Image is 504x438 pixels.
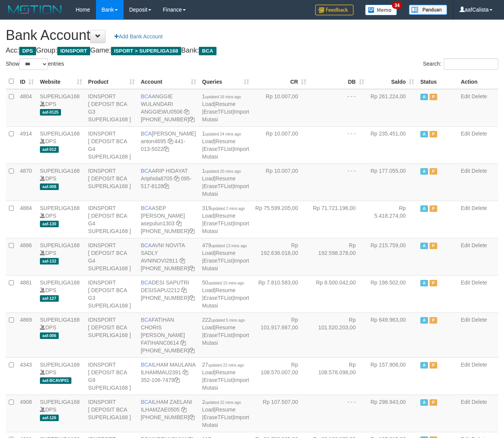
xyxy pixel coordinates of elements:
[17,201,37,238] td: 4884
[37,357,85,395] td: DPS
[138,126,199,164] td: [PERSON_NAME] 441-013-5022
[202,399,241,405] span: 2
[392,2,402,9] span: 34
[471,279,487,286] a: Delete
[211,207,245,211] span: updated 2 mins ago
[420,168,428,175] span: Active
[141,340,179,346] a: FATIHANC0614
[181,287,187,293] a: Copy DESISAPU2212 to clipboard
[309,74,367,89] th: DB: activate to sort column ascending
[430,280,437,286] span: Paused
[109,30,167,43] a: Add Bank Account
[202,279,249,309] span: | | |
[309,357,367,395] td: Rp 108.578.098,00
[202,369,214,375] a: Load
[40,362,80,368] a: SUPERLIGA168
[141,258,178,264] a: AVNINOVI2911
[138,74,199,89] th: Account: activate to sort column ascending
[417,74,458,89] th: Status
[367,89,417,127] td: Rp 261.224,00
[202,279,244,286] span: 50
[141,205,152,211] span: BCA
[252,238,309,275] td: Rp 192.636.018,00
[40,242,80,248] a: SUPERLIGA168
[471,362,487,368] a: Delete
[138,275,199,312] td: DESI SAPUTRI [PHONE_NUMBER]
[40,221,59,227] span: aaf-130
[138,357,199,395] td: ILHAM MAULANA 352-106-7479
[141,138,166,144] a: anton4695
[309,312,367,357] td: Rp 101.520.203,00
[202,295,249,309] a: Import Mutasi
[252,89,309,127] td: Rp 10.007,00
[461,242,470,248] a: Edit
[458,74,498,89] th: Action
[199,47,216,55] span: BCA
[202,242,247,248] span: 479
[211,244,247,248] span: updated 13 mins ago
[202,362,249,391] span: | | |
[85,164,138,201] td: IDNSPORT [ DEPOSIT BCA SUPERLIGA168 ]
[40,109,61,116] span: aaf-0125
[202,213,214,219] a: Load
[444,58,498,70] input: Search:
[37,275,85,312] td: DPS
[461,317,470,323] a: Edit
[409,5,447,15] img: panduan.png
[40,279,80,286] a: SUPERLIGA168
[202,324,214,331] a: Load
[111,47,181,55] span: ISPORT > SUPERLIGA168
[174,377,180,383] a: Copy 3521067479 to clipboard
[315,5,354,15] img: Feedback.jpg
[189,347,195,354] a: Copy 4062281727 to clipboard
[141,220,175,226] a: asepulun1303
[202,175,214,182] a: Load
[17,126,37,164] td: 4914
[215,324,235,331] a: Resume
[461,168,470,174] a: Edit
[471,242,487,248] a: Delete
[17,357,37,395] td: 4343
[138,312,199,357] td: FATIHAN CHORIS [PERSON_NAME] [PHONE_NUMBER]
[141,369,181,375] a: ILHAMMAU2391
[205,400,241,405] span: updated 22 mins ago
[189,116,195,122] a: Copy 4062213373 to clipboard
[202,205,249,234] span: | | |
[6,58,64,70] label: Show entries
[367,74,417,89] th: Saldo: activate to sort column ascending
[367,312,417,357] td: Rp 649.963,00
[202,131,249,160] span: | | |
[174,175,179,182] a: Copy Ariphida8705 to clipboard
[252,164,309,201] td: Rp 10.007,00
[138,164,199,201] td: ARIP HIDAYAT 095-517-8128
[252,395,309,432] td: Rp 107.507,00
[203,146,232,152] a: EraseTFList
[430,317,437,324] span: Paused
[202,205,245,211] span: 319
[367,275,417,312] td: Rp 198.502,00
[17,312,37,357] td: 4869
[309,201,367,238] td: Rp 71.721.196,00
[141,131,152,137] span: BCA
[168,138,173,144] a: Copy anton4695 to clipboard
[202,109,249,122] a: Import Mutasi
[471,205,487,211] a: Delete
[202,258,249,271] a: Import Mutasi
[141,168,152,174] span: BCA
[202,287,214,293] a: Load
[176,220,182,226] a: Copy asepulun1303 to clipboard
[141,93,152,99] span: BCA
[420,280,428,286] span: Active
[252,126,309,164] td: Rp 10.007,00
[202,332,249,346] a: Import Mutasi
[202,138,214,144] a: Load
[40,146,59,153] span: aaf-012
[37,164,85,201] td: DPS
[141,317,152,323] span: BCA
[40,131,80,137] a: SUPERLIGA168
[202,317,245,323] span: 222
[40,317,80,323] a: SUPERLIGA168
[180,258,185,264] a: Copy AVNINOVI2911 to clipboard
[17,164,37,201] td: 4870
[37,312,85,357] td: DPS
